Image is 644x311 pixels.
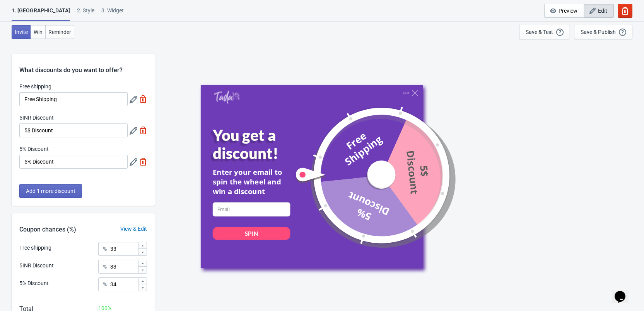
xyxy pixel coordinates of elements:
button: Save & Test [519,25,569,39]
img: delete.svg [139,95,147,103]
button: Reminder [45,25,74,39]
button: Edit [584,4,614,18]
div: Save & Publish [581,29,616,35]
img: delete.svg [139,127,147,134]
span: Preview [559,8,577,14]
div: 5INR Discount [19,262,54,270]
span: Reminder [48,29,71,35]
div: Free shipping [19,244,51,252]
div: SPIN [245,229,258,237]
div: Enter your email to spin the wheel and win a discount [212,167,290,196]
div: 2 . Style [77,7,94,20]
div: % [103,244,107,254]
a: Tada Shopify App - Exit Intent, Spin to Win Popups, Newsletter Discount Gift Game [214,90,239,105]
img: delete.svg [139,158,147,166]
button: Preview [544,4,584,18]
div: Save & Test [526,29,553,35]
div: % [103,280,107,289]
button: Add 1 more discount [19,184,82,198]
div: 1. [GEOGRAPHIC_DATA] [12,7,70,21]
div: Coupon chances (%) [12,225,84,234]
label: 5INR Discount [19,114,54,122]
label: Free shipping [19,83,51,90]
span: Invite [15,29,28,35]
div: 5% Discount [19,279,49,287]
input: Chance [110,277,138,291]
span: Edit [598,8,607,14]
button: Win [31,25,46,39]
div: 3. Widget [101,7,124,20]
div: Quit [403,91,409,95]
input: Chance [110,260,138,274]
input: Email [212,202,290,216]
div: % [103,262,107,271]
div: What discounts do you want to offer? [12,54,155,75]
div: View & Edit [113,225,155,233]
div: You get a discount! [212,126,306,162]
button: Invite [12,25,31,39]
img: Tada Shopify App - Exit Intent, Spin to Win Popups, Newsletter Discount Gift Game [214,90,239,103]
button: Save & Publish [574,25,632,39]
input: Chance [110,242,138,256]
label: 5% Discount [19,145,49,153]
span: Add 1 more discount [26,188,75,194]
span: Win [34,29,43,35]
iframe: chat widget [612,280,636,303]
